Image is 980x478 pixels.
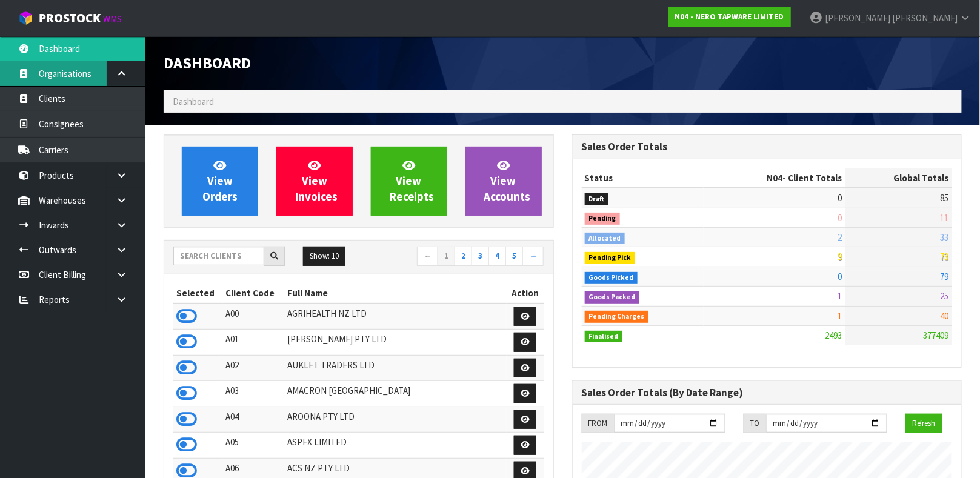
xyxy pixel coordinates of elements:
[284,304,507,330] td: AGRIHEALTH NZ LTD
[941,231,949,243] span: 33
[164,53,251,73] span: Dashboard
[103,13,122,25] small: WMS
[675,12,784,22] strong: N04 - NERO TAPWARE LIMITED
[465,147,542,216] a: ViewAccounts
[18,10,33,25] img: cube-alt.png
[838,290,842,302] span: 1
[825,12,890,24] span: [PERSON_NAME]
[276,147,353,216] a: ViewInvoices
[668,7,791,27] a: N04 - NERO TAPWARE LIMITED
[507,284,544,303] th: Action
[182,147,258,216] a: ViewOrders
[455,247,472,266] a: 2
[202,158,238,204] span: View Orders
[371,147,447,216] a: ViewReceipts
[223,381,285,407] td: A03
[941,251,949,262] span: 73
[505,247,523,266] a: 5
[173,96,214,107] span: Dashboard
[838,251,842,262] span: 9
[825,330,842,341] span: 2493
[368,247,544,268] nav: Page navigation
[838,192,842,204] span: 0
[223,407,285,433] td: A04
[582,141,953,153] h3: Sales Order Totals
[223,355,285,381] td: A02
[284,330,507,356] td: [PERSON_NAME] PTY LTD
[585,291,640,304] span: Goods Packed
[582,414,614,433] div: FROM
[390,158,435,204] span: View Receipts
[585,311,649,323] span: Pending Charges
[585,272,638,284] span: Goods Picked
[585,193,609,205] span: Draft
[585,331,623,343] span: Finalised
[284,284,507,303] th: Full Name
[838,212,842,224] span: 0
[585,252,636,264] span: Pending Pick
[838,310,842,322] span: 1
[941,310,949,322] span: 40
[941,271,949,282] span: 79
[223,330,285,356] td: A01
[295,158,338,204] span: View Invoices
[838,271,842,282] span: 0
[284,433,507,459] td: ASPEX LIMITED
[585,213,621,225] span: Pending
[767,172,783,184] span: N04
[223,304,285,330] td: A00
[484,158,531,204] span: View Accounts
[472,247,489,266] a: 3
[284,381,507,407] td: AMACRON [GEOGRAPHIC_DATA]
[704,168,845,188] th: - Client Totals
[941,192,949,204] span: 85
[223,433,285,459] td: A05
[941,212,949,224] span: 11
[744,414,766,433] div: TO
[488,247,506,266] a: 4
[585,233,625,245] span: Allocated
[284,355,507,381] td: AUKLET TRADERS LTD
[582,387,953,399] h3: Sales Order Totals (By Date Range)
[892,12,958,24] span: [PERSON_NAME]
[173,284,223,303] th: Selected
[941,290,949,302] span: 25
[417,247,438,266] a: ←
[845,168,952,188] th: Global Totals
[838,231,842,243] span: 2
[582,168,704,188] th: Status
[303,247,345,266] button: Show: 10
[438,247,455,266] a: 1
[284,407,507,433] td: AROONA PTY LTD
[173,247,264,265] input: Search clients
[223,284,285,303] th: Client Code
[905,414,942,433] button: Refresh
[522,247,544,266] a: →
[924,330,949,341] span: 377409
[39,10,101,26] span: ProStock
